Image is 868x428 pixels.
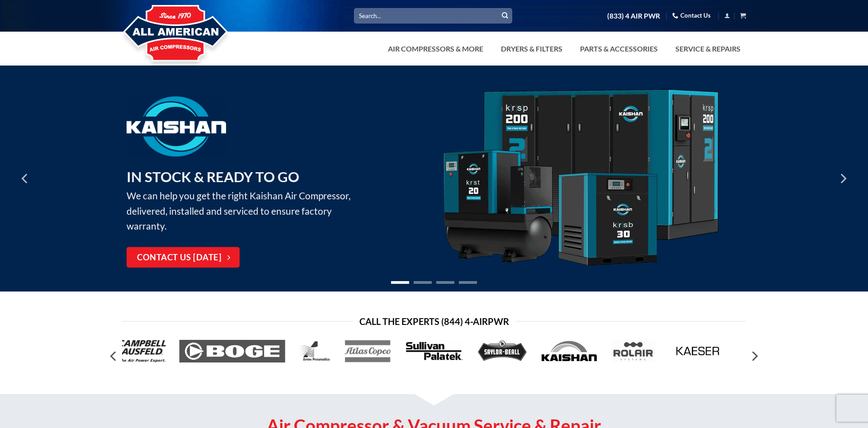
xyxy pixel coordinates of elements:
li: Page dot 3 [436,281,454,284]
li: Page dot 4 [459,281,477,284]
li: Page dot 2 [414,281,432,284]
a: Contact Us [672,9,711,23]
li: Page dot 1 [391,281,409,284]
img: Kaishan [440,89,721,268]
input: Search… [354,8,512,23]
button: Submit [498,9,512,23]
button: Next [835,156,851,201]
a: Service & Repairs [670,40,746,58]
a: Parts & Accessories [575,40,663,58]
a: Dryers & Filters [495,40,568,58]
button: Previous [106,348,122,365]
button: Next [746,348,762,365]
p: We can help you get the right Kaishan Air Compressor, delivered, installed and serviced to ensure... [127,166,364,234]
a: Air Compressors & More [382,40,489,58]
button: Previous [17,156,33,201]
a: Contact Us [DATE] [127,247,240,268]
a: Login [724,10,730,21]
strong: IN STOCK & READY TO GO [127,168,299,185]
span: Contact Us [DATE] [137,251,222,264]
span: Call the Experts (844) 4-AirPwr [359,314,509,329]
a: (833) 4 AIR PWR [607,8,660,24]
img: Kaishan [127,96,226,156]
